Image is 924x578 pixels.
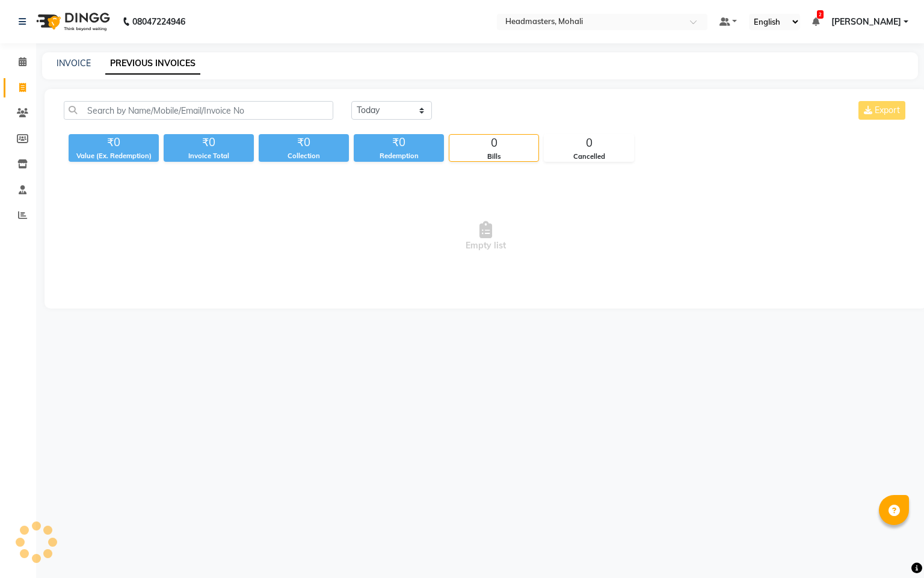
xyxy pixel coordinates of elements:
[544,152,633,162] div: Cancelled
[69,134,159,151] div: ₹0
[69,151,159,161] div: Value (Ex. Redemption)
[354,151,444,161] div: Redemption
[812,16,819,27] a: 2
[817,10,824,19] span: 2
[354,134,444,151] div: ₹0
[449,135,538,152] div: 0
[164,134,254,151] div: ₹0
[105,53,200,75] a: PREVIOUS INVOICES
[259,134,349,151] div: ₹0
[132,5,185,38] b: 08047224946
[64,176,908,297] span: Empty list
[259,151,349,161] div: Collection
[544,135,633,152] div: 0
[164,151,254,161] div: Invoice Total
[31,5,113,38] img: logo
[449,152,538,162] div: Bills
[57,58,91,69] a: INVOICE
[64,101,333,120] input: Search by Name/Mobile/Email/Invoice No
[831,16,901,28] span: [PERSON_NAME]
